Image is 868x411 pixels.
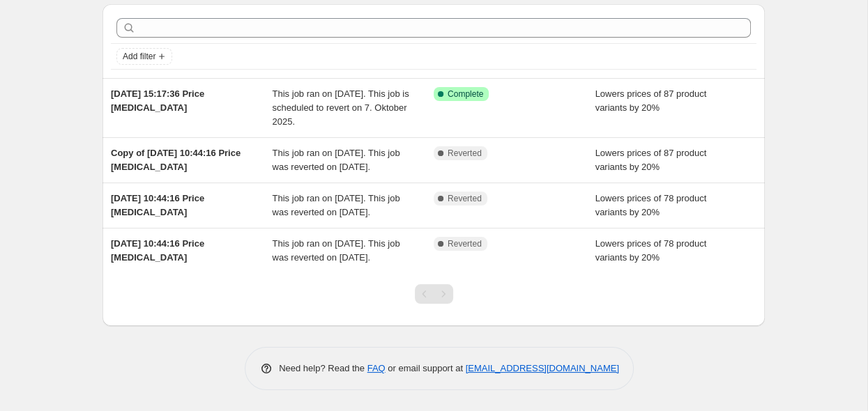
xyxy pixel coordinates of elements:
span: This job ran on [DATE]. This job was reverted on [DATE]. [273,193,400,217]
span: Copy of [DATE] 10:44:16 Price [MEDICAL_DATA] [111,148,241,172]
span: Lowers prices of 78 product variants by 20% [595,193,707,217]
span: Complete [448,88,483,100]
span: Need help? Read the [279,363,367,373]
a: [EMAIL_ADDRESS][DOMAIN_NAME] [466,363,619,373]
span: Reverted [448,238,482,249]
span: [DATE] 10:44:16 Price [MEDICAL_DATA] [111,238,204,263]
span: Lowers prices of 78 product variants by 20% [595,238,707,263]
span: Reverted [448,148,482,159]
span: This job ran on [DATE]. This job was reverted on [DATE]. [273,238,400,263]
span: Add filter [123,51,155,62]
span: This job ran on [DATE]. This job is scheduled to revert on 7. Oktober 2025. [273,88,409,127]
span: Lowers prices of 87 product variants by 20% [595,148,707,172]
span: This job ran on [DATE]. This job was reverted on [DATE]. [273,148,400,172]
span: Reverted [448,193,482,204]
span: [DATE] 15:17:36 Price [MEDICAL_DATA] [111,88,204,113]
span: [DATE] 10:44:16 Price [MEDICAL_DATA] [111,193,204,217]
span: or email support at [386,363,466,373]
a: FAQ [367,363,386,373]
nav: Pagination [415,284,453,304]
span: Lowers prices of 87 product variants by 20% [595,88,707,113]
button: Add filter [116,48,172,65]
